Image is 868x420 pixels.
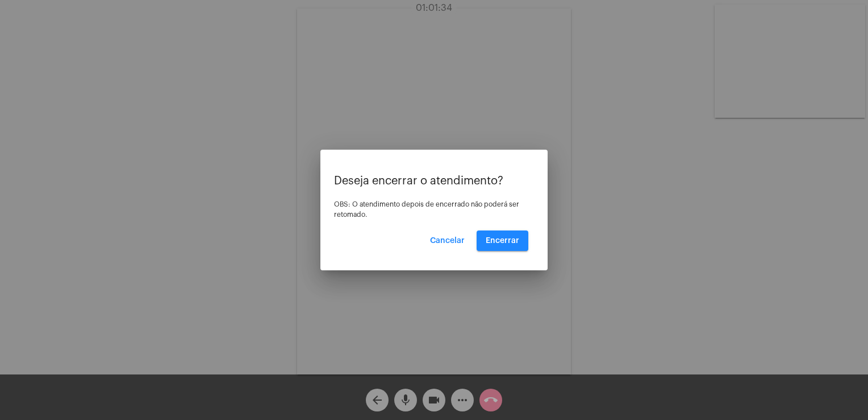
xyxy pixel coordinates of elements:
[334,201,519,218] span: OBS: O atendimento depois de encerrado não poderá ser retomado.
[477,230,528,251] button: Encerrar
[334,175,534,187] p: Deseja encerrar o atendimento?
[486,237,519,245] span: Encerrar
[421,230,474,251] button: Cancelar
[430,237,465,245] span: Cancelar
